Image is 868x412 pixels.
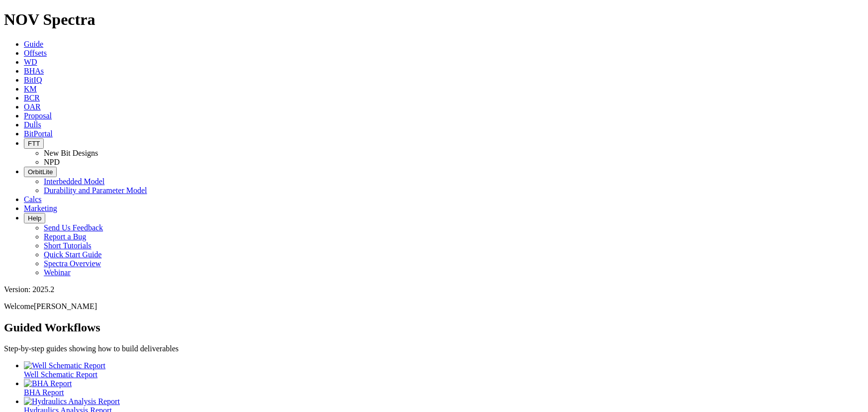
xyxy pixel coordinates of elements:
div: Version: 2025.2 [4,285,864,294]
a: New Bit Designs [44,149,98,157]
a: KM [24,85,37,93]
button: OrbitLite [24,167,57,177]
span: OrbitLite [28,168,53,176]
img: Well Schematic Report [24,361,105,370]
a: Quick Start Guide [44,250,101,259]
a: Proposal [24,111,52,120]
a: Webinar [44,268,71,277]
a: Interbedded Model [44,177,104,186]
a: NPD [44,158,60,166]
a: BHA Report BHA Report [24,379,864,397]
p: Welcome [4,302,864,311]
h1: NOV Spectra [4,10,864,29]
span: [PERSON_NAME] [34,302,97,310]
img: BHA Report [24,379,72,388]
a: Durability and Parameter Model [44,186,147,195]
a: BCR [24,94,40,102]
button: FTT [24,138,44,149]
a: Well Schematic Report Well Schematic Report [24,361,864,379]
a: Marketing [24,204,57,212]
p: Step-by-step guides showing how to build deliverables [4,344,864,353]
a: Dulls [24,120,41,129]
img: Hydraulics Analysis Report [24,397,120,406]
button: Help [24,213,45,223]
a: Calcs [24,195,42,204]
a: BitPortal [24,129,53,138]
a: Send Us Feedback [44,223,103,232]
a: Short Tutorials [44,241,92,250]
a: WD [24,58,37,66]
span: BHA Report [24,388,64,397]
a: BHAs [24,67,44,75]
h2: Guided Workflows [4,321,864,334]
a: Spectra Overview [44,259,101,268]
span: Well Schematic Report [24,370,97,379]
a: OAR [24,103,41,111]
a: Offsets [24,49,47,57]
a: Report a Bug [44,232,86,241]
span: FTT [28,140,40,147]
a: Guide [24,40,43,48]
span: Help [28,214,41,222]
a: BitIQ [24,76,42,84]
